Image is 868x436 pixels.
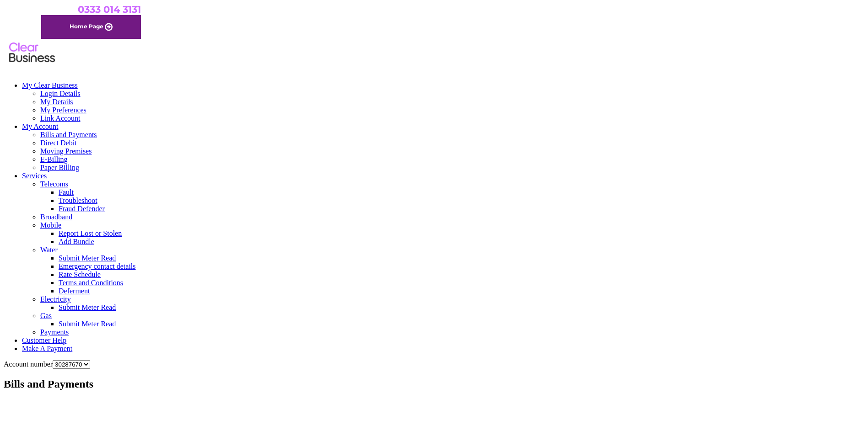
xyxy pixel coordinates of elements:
[40,139,77,147] a: Direct Debit
[59,279,123,287] a: Terms and Conditions
[40,164,79,171] a: Paper Billing
[40,147,92,155] a: Moving Premises
[5,35,52,63] img: logo.png
[59,238,94,245] a: Add Bundle
[59,303,116,311] a: Submit Meter Read
[40,131,97,138] a: Bills and Payments
[0,5,433,44] div: Clear Business is a trading name of Verastar Limited (registered in [GEOGRAPHIC_DATA] No. 3667643...
[59,188,74,196] a: Fault
[59,254,116,262] a: Submit Meter Read
[59,229,122,237] a: Report Lost or Stolen
[40,180,68,188] a: Telecoms
[4,360,864,369] div: Account number
[59,271,101,278] a: Rate Schedule
[22,122,59,130] a: My Account
[40,328,69,336] a: Payments
[40,106,86,114] a: My Preferences
[40,221,61,229] a: Mobile
[40,213,72,221] a: Broadband
[40,114,81,122] a: Link Account
[22,81,78,89] a: My Clear Business
[59,197,97,204] a: Troubleshoot
[4,378,864,390] h2: Bills and Payments
[59,262,136,270] a: Emergency contact details
[22,172,47,180] a: Services
[22,336,66,344] a: Customer Help
[59,205,105,213] a: Fraud Defender
[22,345,72,352] a: Make A Payment
[40,312,52,319] a: Gas
[38,11,137,35] a: Home Page
[40,155,68,163] a: E-Billing
[40,295,71,303] a: Electricity
[40,246,58,254] a: Water
[40,90,81,97] a: Login Details
[59,287,90,295] a: Deferment
[59,320,116,328] a: Submit Meter Read
[40,98,73,106] a: My Details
